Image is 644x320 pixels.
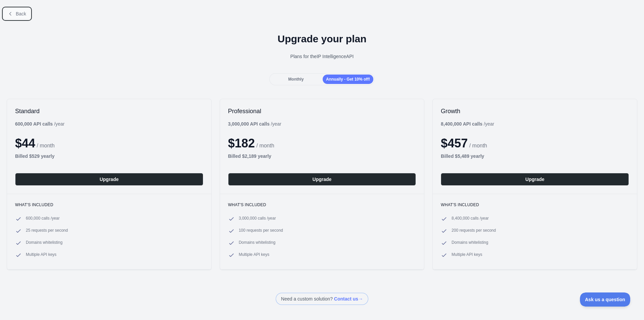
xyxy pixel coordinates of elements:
iframe: Toggle Customer Support [580,292,631,307]
span: $ 182 [228,136,255,150]
b: Billed $ 5,489 yearly [441,153,484,159]
span: / month [469,143,487,148]
span: $ 457 [441,136,468,150]
span: / month [256,143,274,148]
b: Billed $ 2,189 yearly [228,153,271,159]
